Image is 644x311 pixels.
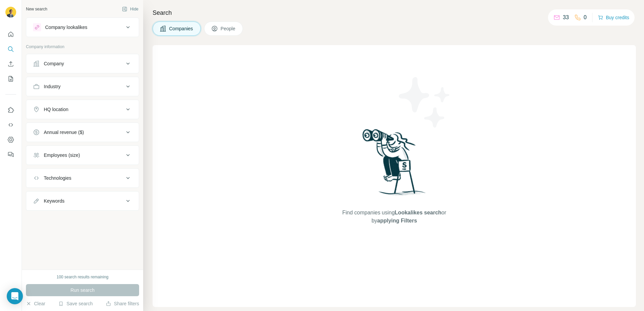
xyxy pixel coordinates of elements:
[598,13,629,22] button: Buy credits
[44,60,64,67] div: Company
[58,300,93,307] button: Save search
[26,193,139,209] button: Keywords
[26,300,45,307] button: Clear
[45,24,87,31] div: Company lookalikes
[584,13,587,22] p: 0
[153,8,636,18] h4: Search
[44,129,84,136] div: Annual revenue ($)
[5,148,16,161] button: Feedback
[26,56,139,72] button: Company
[44,106,68,113] div: HQ location
[377,218,417,223] span: applying Filters
[26,170,139,186] button: Technologies
[26,147,139,163] button: Employees (size)
[7,288,23,304] div: Open Intercom Messenger
[26,101,139,117] button: HQ location
[5,58,16,70] button: Enrich CSV
[57,274,108,280] div: 100 search results remaining
[221,25,236,32] span: People
[5,104,16,116] button: Use Surfe on LinkedIn
[5,119,16,131] button: Use Surfe API
[44,175,71,181] div: Technologies
[44,152,80,159] div: Employees (size)
[169,25,194,32] span: Companies
[106,300,139,307] button: Share filters
[359,127,429,202] img: Surfe Illustration - Woman searching with binoculars
[44,198,64,204] div: Keywords
[26,6,47,12] div: New search
[394,72,455,133] img: Surfe Illustration - Stars
[395,210,442,215] span: Lookalikes search
[26,44,139,50] p: Company information
[5,73,16,85] button: My lists
[5,134,16,146] button: Dashboard
[44,83,61,90] div: Industry
[340,209,448,225] span: Find companies using or by
[26,19,139,35] button: Company lookalikes
[563,13,569,22] p: 33
[5,28,16,40] button: Quick start
[26,78,139,95] button: Industry
[5,43,16,55] button: Search
[5,7,16,18] img: Avatar
[117,4,143,14] button: Hide
[26,124,139,140] button: Annual revenue ($)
